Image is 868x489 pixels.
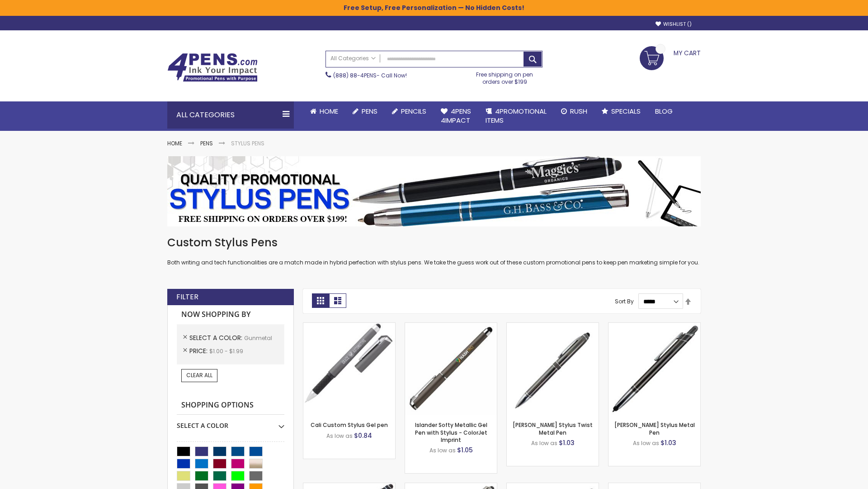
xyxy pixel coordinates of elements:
[594,101,648,121] a: Specials
[333,72,377,79] a: (888) 88-4PENS
[614,421,695,436] a: [PERSON_NAME] Stylus Metal Pen
[189,346,209,355] span: Price
[189,333,244,342] span: Select A Color
[167,235,701,250] h1: Custom Stylus Pens
[167,139,182,147] a: Home
[167,101,294,129] div: All Categories
[457,446,473,455] span: $1.05
[200,139,213,147] a: Pens
[478,101,554,131] a: 4PROMOTIONALITEMS
[615,297,634,305] label: Sort By
[648,101,680,121] a: Blog
[330,55,376,62] span: All Categories
[467,67,543,86] div: Free shipping on pen orders over $199
[167,235,701,267] div: Both writing and tech functionalities are a match made in hybrid perfection with stylus pens. We ...
[570,106,587,116] span: Rush
[385,101,434,121] a: Pencils
[177,415,284,430] div: Select A Color
[167,156,701,226] img: Stylus Pens
[655,106,673,116] span: Blog
[333,72,407,79] span: - Call Now!
[507,323,599,415] img: Colter Stylus Twist Metal Pen-Gunmetal
[434,101,478,131] a: 4Pens4impact
[326,51,380,66] a: All Categories
[415,421,487,443] a: Islander Softy Metallic Gel Pen with Stylus - ColorJet Imprint
[303,101,345,121] a: Home
[320,106,338,116] span: Home
[354,431,372,440] span: $0.84
[177,305,284,324] strong: Now Shopping by
[231,139,264,147] strong: Stylus Pens
[656,21,692,28] a: Wishlist
[513,421,593,436] a: [PERSON_NAME] Stylus Twist Metal Pen
[531,439,557,447] span: As low as
[660,438,676,447] span: $1.03
[244,334,272,342] span: Gunmetal
[405,322,497,330] a: Islander Softy Metallic Gel Pen with Stylus - ColorJet Imprint-Gunmetal
[181,369,217,382] a: Clear All
[401,106,426,116] span: Pencils
[441,106,471,125] span: 4Pens 4impact
[611,106,641,116] span: Specials
[345,101,385,121] a: Pens
[554,101,594,121] a: Rush
[559,438,575,447] span: $1.03
[486,106,547,125] span: 4PROMOTIONAL ITEMS
[507,322,599,330] a: Colter Stylus Twist Metal Pen-Gunmetal
[303,323,395,415] img: Cali Custom Stylus Gel pen-Gunmetal
[609,322,700,330] a: Olson Stylus Metal Pen-Gunmetal
[429,446,456,454] span: As low as
[176,292,198,302] strong: Filter
[311,421,388,429] a: Cali Custom Stylus Gel pen
[362,106,377,116] span: Pens
[326,432,353,440] span: As low as
[177,396,284,415] strong: Shopping Options
[209,347,243,355] span: $1.00 - $1.99
[186,371,212,379] span: Clear All
[405,323,497,415] img: Islander Softy Metallic Gel Pen with Stylus - ColorJet Imprint-Gunmetal
[312,293,329,308] strong: Grid
[609,323,700,415] img: Olson Stylus Metal Pen-Gunmetal
[303,322,395,330] a: Cali Custom Stylus Gel pen-Gunmetal
[633,439,659,447] span: As low as
[167,53,258,82] img: 4Pens Custom Pens and Promotional Products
